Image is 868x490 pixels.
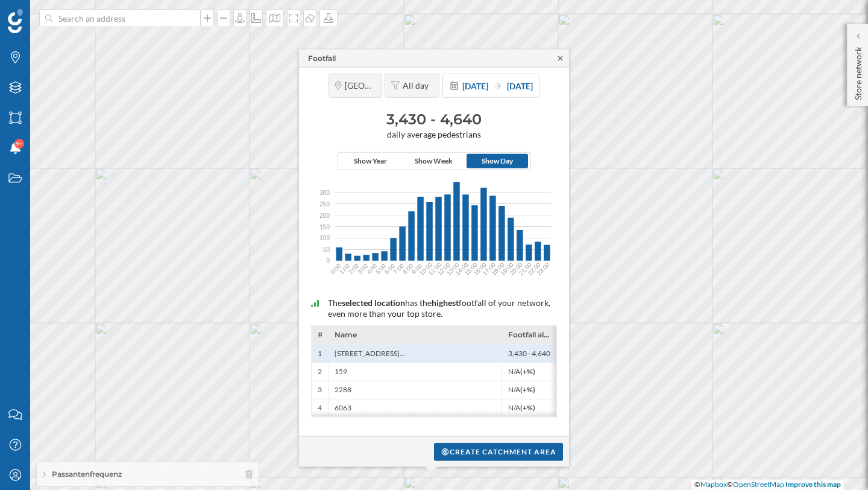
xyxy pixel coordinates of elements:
[311,300,319,307] img: intelligent_assistant_bucket_2.svg
[517,261,533,277] text: 21:00
[852,42,864,100] p: Store network
[733,480,784,489] a: OpenStreetMap
[318,403,322,413] span: 4
[520,385,535,394] span: (+%)
[335,385,351,395] span: 2288
[464,261,479,277] text: 15:00
[462,80,488,91] span: [DATE]
[405,297,432,307] span: has the
[482,261,497,277] text: 17:00
[335,349,405,358] span: [STREET_ADDRESS]…
[335,367,347,377] span: 159
[508,385,535,395] span: N/A
[535,261,551,277] text: 23:00
[491,261,506,277] text: 18:00
[415,156,453,167] span: Show Week
[338,262,351,276] text: 1:00
[691,480,844,490] div: © ©
[507,80,533,91] span: [DATE]
[25,8,69,19] span: Support
[508,330,553,339] span: Footfall along the street segment
[508,367,535,377] span: N/A
[445,261,461,277] text: 13:00
[335,403,351,413] span: 6063
[508,349,553,358] span: 3,430 - 4,640
[347,262,360,276] text: 2:00
[392,262,406,276] text: 7:00
[342,297,405,307] span: selected location
[383,262,397,276] text: 6:00
[454,261,470,277] text: 14:00
[700,480,727,489] a: Mapbox
[785,480,841,489] a: Improve this map
[52,469,122,480] span: Passantenfrequenz
[326,256,330,266] span: 0
[508,403,535,413] span: N/A
[305,129,563,140] span: daily average pedestrians
[319,188,330,197] span: 300
[319,222,330,231] span: 150
[319,234,330,243] span: 100
[16,138,23,150] span: 9+
[401,262,415,276] text: 8:00
[520,367,535,376] span: (+%)
[319,211,330,220] span: 200
[418,261,434,277] text: 10:00
[8,9,23,33] img: Geoblink Logo
[319,199,330,208] span: 250
[318,330,322,339] span: #
[520,403,535,412] span: (+%)
[365,262,379,276] text: 4:00
[374,262,388,276] text: 5:00
[345,80,375,91] span: [GEOGRAPHIC_DATA], [GEOGRAPHIC_DATA]
[508,261,524,277] text: 20:00
[427,261,443,277] text: 11:00
[436,261,452,277] text: 12:00
[318,367,322,377] span: 2
[308,52,336,63] div: Footfall
[305,110,563,129] h3: 3,430 - 4,640
[329,262,342,276] text: 0:00
[318,349,322,358] span: 1
[482,156,513,167] span: Show Day
[328,297,550,318] span: footfall of your network, even more than your top store.
[473,261,488,277] text: 16:00
[318,385,322,395] span: 3
[323,245,330,254] span: 50
[328,297,342,307] span: The
[500,261,515,277] text: 19:00
[354,156,387,167] span: Show Year
[335,330,357,339] span: Name
[403,80,433,91] span: All day
[356,262,370,276] text: 3:00
[526,261,542,277] text: 22:00
[410,262,424,276] text: 9:00
[432,297,459,307] span: highest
